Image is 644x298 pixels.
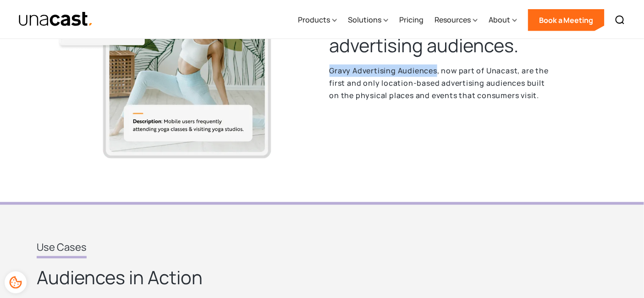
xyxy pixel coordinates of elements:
div: About [489,1,517,39]
a: Book a Meeting [528,9,605,31]
p: Gravy Advertising Audiences, now part of Unacast, are the first and only location-based advertisi... [330,65,553,101]
img: Unacast text logo [18,11,93,28]
a: home [18,11,93,28]
div: Resources [435,1,478,39]
div: Resources [435,14,471,25]
a: Pricing [399,1,424,39]
div: Cookie Preferences [5,271,27,293]
div: Use Cases [37,242,87,254]
div: Solutions [348,1,388,39]
h2: Audiences in Action [37,266,607,290]
div: Products [298,1,337,39]
div: Products [298,14,330,25]
div: Solutions [348,14,381,25]
img: Search icon [615,15,626,26]
div: About [489,14,510,25]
